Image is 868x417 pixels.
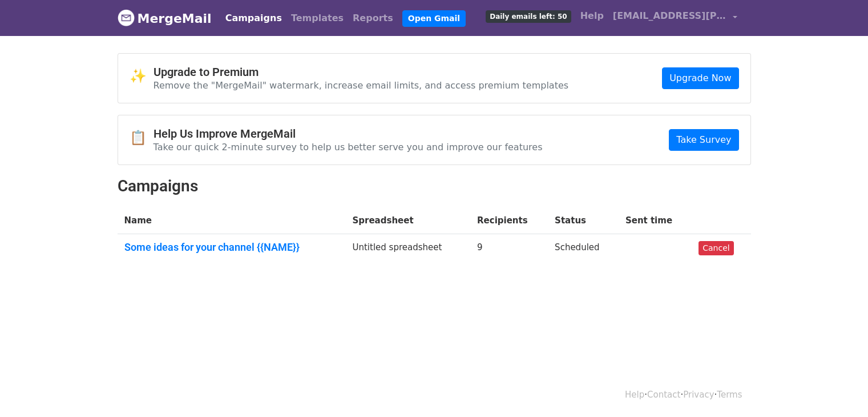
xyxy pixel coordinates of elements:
th: Recipients [470,207,548,234]
td: Untitled spreadsheet [345,234,470,265]
a: Take Survey [669,129,738,151]
a: Campaigns [221,7,286,30]
span: [EMAIL_ADDRESS][PERSON_NAME][DOMAIN_NAME] [613,9,727,23]
a: Terms [717,390,742,400]
p: Take our quick 2-minute survey to help us better serve you and improve our features [154,141,543,153]
span: ✨ [130,68,154,85]
a: Privacy [683,390,714,400]
th: Name [118,207,346,234]
h4: Upgrade to Premium [154,65,569,79]
img: MergeMail logo [118,9,135,26]
a: Daily emails left: 50 [481,5,575,27]
span: Daily emails left: 50 [486,10,571,23]
th: Status [548,207,619,234]
a: Some ideas for your channel {{NAME}} [124,241,339,254]
a: Help [576,5,608,27]
a: MergeMail [118,6,212,30]
span: 📋 [130,130,154,146]
a: Reports [348,7,398,30]
a: Open Gmail [402,10,466,27]
a: [EMAIL_ADDRESS][PERSON_NAME][DOMAIN_NAME] [608,5,742,31]
a: Templates [286,7,348,30]
th: Spreadsheet [345,207,470,234]
a: Cancel [699,241,733,255]
p: Remove the "MergeMail" watermark, increase email limits, and access premium templates [154,79,569,91]
a: Help [625,390,644,400]
a: Contact [647,390,680,400]
td: Scheduled [548,234,619,265]
a: Upgrade Now [662,67,738,89]
td: 9 [470,234,548,265]
th: Sent time [619,207,692,234]
h4: Help Us Improve MergeMail [154,127,543,141]
h2: Campaigns [118,177,751,196]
